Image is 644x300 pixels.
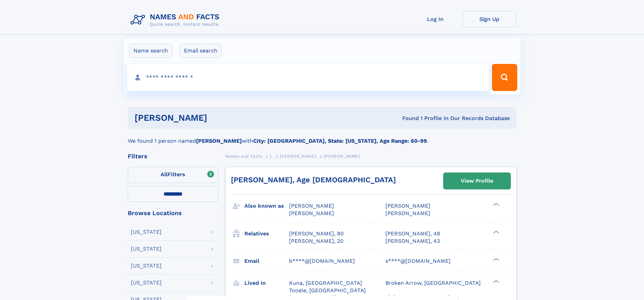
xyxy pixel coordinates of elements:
label: Filters [128,167,218,183]
div: ❯ [492,230,500,234]
span: Tooele, [GEOGRAPHIC_DATA] [289,287,366,294]
div: ❯ [492,257,500,261]
label: Email search [180,44,222,58]
span: Kuna, [GEOGRAPHIC_DATA] [289,280,362,286]
div: Browse Locations [128,210,218,216]
h3: Also known as [244,200,289,212]
span: Broken Arrow, [GEOGRAPHIC_DATA] [385,280,481,286]
span: [PERSON_NAME] [280,154,316,159]
input: search input [127,64,489,91]
div: Filters [128,153,218,159]
h3: Lived in [244,277,289,289]
h3: Relatives [244,228,289,239]
div: View Profile [461,173,493,189]
div: Found 1 Profile In Our Records Database [305,115,510,122]
div: [US_STATE] [131,246,162,252]
span: [PERSON_NAME] [289,210,334,216]
h3: Email [244,255,289,267]
div: [US_STATE] [131,280,162,285]
a: Sign Up [462,11,517,27]
a: [PERSON_NAME], 48 [385,230,440,237]
div: We found 1 person named with . [128,129,517,145]
a: [PERSON_NAME], 43 [385,237,440,245]
span: [PERSON_NAME] [324,154,360,159]
span: [PERSON_NAME] [385,203,430,209]
div: ❯ [492,202,500,207]
a: [PERSON_NAME], 80 [289,230,344,237]
a: Names and Facts [225,152,262,160]
a: L [270,152,272,160]
span: [PERSON_NAME] [289,203,334,209]
span: L [270,154,272,159]
span: All [161,171,168,178]
a: [PERSON_NAME] [280,152,316,160]
span: [PERSON_NAME] [385,210,430,216]
a: [PERSON_NAME], 20 [289,237,343,245]
img: Logo Names and Facts [128,11,225,29]
div: [US_STATE] [131,229,162,235]
button: Search Button [492,64,517,91]
a: [PERSON_NAME], Age [DEMOGRAPHIC_DATA] [231,176,396,184]
label: Name search [129,44,172,58]
div: [US_STATE] [131,263,162,269]
div: ❯ [492,279,500,283]
b: [PERSON_NAME] [196,138,242,144]
h1: [PERSON_NAME] [135,114,305,122]
b: City: [GEOGRAPHIC_DATA], State: [US_STATE], Age Range: 60-99 [253,138,427,144]
a: Log In [408,11,462,27]
a: View Profile [444,173,510,189]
